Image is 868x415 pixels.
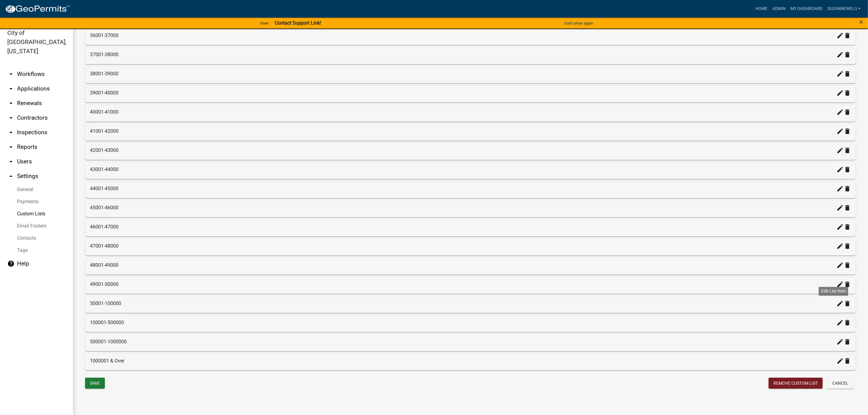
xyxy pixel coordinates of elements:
div: 50001-100000 [90,300,851,307]
i: delete [844,281,851,288]
button: Cancel [828,378,853,389]
div: 49001-50000 [90,281,851,288]
i: delete [844,108,851,116]
div: 46001-47000 [90,223,851,231]
div: 47001-48000 [90,242,851,250]
i: delete [844,242,851,250]
i: arrow_drop_down [7,114,15,122]
i: delete [844,300,851,307]
strong: Contact Support Link! [275,20,321,26]
div: 40001-41000 [90,108,851,116]
div: 48001-49000 [90,262,851,269]
i: create [836,51,844,58]
i: create [836,357,844,365]
div: 100001-500000 [90,319,851,326]
i: delete [844,204,851,211]
i: arrow_drop_down [7,158,15,165]
div: 500001-1000000 [90,338,851,345]
i: create [836,128,844,135]
i: arrow_drop_down [7,129,15,136]
div: 41001-42000 [90,128,851,135]
div: 39001-40000 [90,89,851,97]
span: × [859,18,863,26]
button: Save [85,378,105,389]
i: delete [844,338,851,345]
i: arrow_drop_down [7,70,15,78]
i: arrow_drop_down [7,100,15,107]
i: delete [844,262,851,269]
i: create [836,166,844,173]
i: create [836,204,844,211]
i: create [836,281,844,288]
i: help [7,260,15,267]
i: create [836,89,844,97]
i: delete [844,357,851,365]
i: create [836,185,844,192]
i: delete [844,89,851,97]
i: delete [844,147,851,154]
a: SuzanneWels [825,3,863,15]
div: 37001-38000 [90,51,851,58]
div: 44001-45000 [90,185,851,192]
div: 38001-39000 [90,70,851,77]
i: create [836,70,844,77]
i: delete [844,32,851,39]
i: arrow_drop_down [7,143,15,151]
i: delete [844,185,851,192]
i: delete [844,319,851,326]
a: My Dashboard [788,3,825,15]
i: arrow_drop_down [7,85,15,92]
button: Don't show again [562,18,596,28]
a: View [258,18,271,28]
i: create [836,147,844,154]
i: create [836,242,844,250]
a: Home [753,3,770,15]
button: Remove Custom List [769,378,823,389]
i: create [836,319,844,326]
i: create [836,262,844,269]
i: delete [844,51,851,58]
i: create [836,223,844,231]
i: create [836,300,844,307]
div: Edit List Item [819,287,848,296]
i: delete [844,70,851,77]
i: create [836,108,844,116]
div: 1000001 & Over [90,357,851,365]
a: Admin [770,3,788,15]
div: 45001-46000 [90,204,851,211]
i: delete [844,166,851,173]
i: delete [844,128,851,135]
div: 43001-44000 [90,166,851,173]
i: arrow_drop_up [7,173,15,180]
div: 36001-37000 [90,32,851,39]
i: create [836,32,844,39]
i: delete [844,223,851,231]
i: create [836,338,844,345]
div: 42001-43000 [90,147,851,154]
button: Close [859,18,863,26]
